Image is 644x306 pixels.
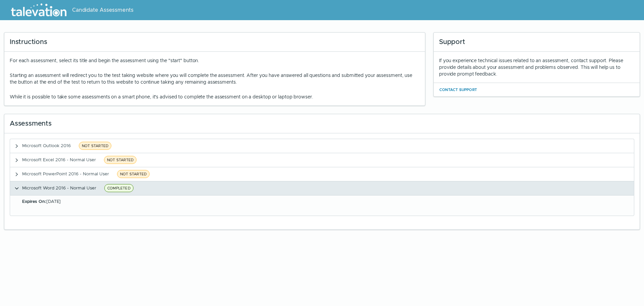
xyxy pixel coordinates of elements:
button: Contact Support [439,86,477,94]
button: Microsoft Outlook 2016NOT STARTED [10,139,634,153]
span: NOT STARTED [79,142,111,150]
p: While it is possible to take some assessments on a smart phone, it's advised to complete the asse... [10,93,420,100]
span: Microsoft PowerPoint 2016 - Normal User [22,171,109,177]
span: Microsoft Word 2016 - Normal User [22,185,96,191]
div: Microsoft Word 2016 - Normal UserCOMPLETED [10,195,634,216]
img: Talevation_Logo_Transparent_white.png [8,2,69,18]
span: NOT STARTED [117,170,150,178]
p: Starting an assessment will redirect you to the test taking website where you will complete the a... [10,72,420,85]
b: Expires On: [22,199,46,204]
div: If you experience technical issues related to an assessment, contact support. Please provide deta... [439,57,634,77]
span: Microsoft Outlook 2016 [22,143,71,148]
button: Microsoft Word 2016 - Normal UserCOMPLETED [10,181,634,195]
button: Microsoft Excel 2016 - Normal UserNOT STARTED [10,153,634,167]
div: Support [434,33,640,52]
span: COMPLETED [104,184,133,192]
div: Assessments [4,114,640,133]
span: NOT STARTED [104,156,137,164]
span: Help [34,5,44,11]
div: Instructions [4,33,425,52]
span: Candidate Assessments [72,6,133,14]
span: Microsoft Excel 2016 - Normal User [22,157,96,163]
div: For each assessment, select its title and begin the assessment using the "start" button. [10,57,420,100]
button: Microsoft PowerPoint 2016 - Normal UserNOT STARTED [10,167,634,181]
span: [DATE] [22,199,61,204]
